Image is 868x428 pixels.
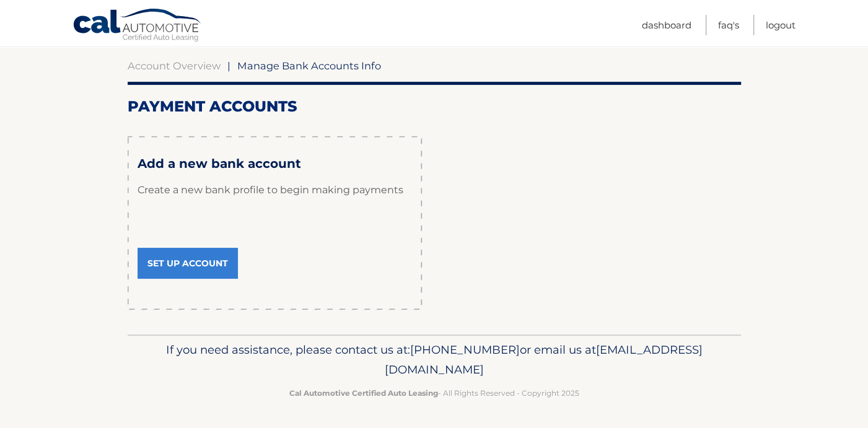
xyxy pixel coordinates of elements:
a: Dashboard [642,15,691,35]
span: [PHONE_NUMBER] [410,343,520,357]
a: Logout [766,15,796,35]
strong: Cal Automotive Certified Auto Leasing [289,388,438,398]
a: Cal Automotive [72,8,203,44]
a: Set Up Account [138,248,238,279]
h2: Payment Accounts [128,97,741,116]
span: Manage Bank Accounts Info [237,59,381,72]
p: Create a new bank profile to begin making payments [138,172,412,209]
span: [EMAIL_ADDRESS][DOMAIN_NAME] [385,343,703,377]
p: - All Rights Reserved - Copyright 2025 [136,387,733,400]
h3: Add a new bank account [138,156,412,172]
p: If you need assistance, please contact us at: or email us at [136,340,733,380]
a: FAQ's [718,15,739,35]
a: Account Overview [128,59,221,72]
span: | [227,59,230,72]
